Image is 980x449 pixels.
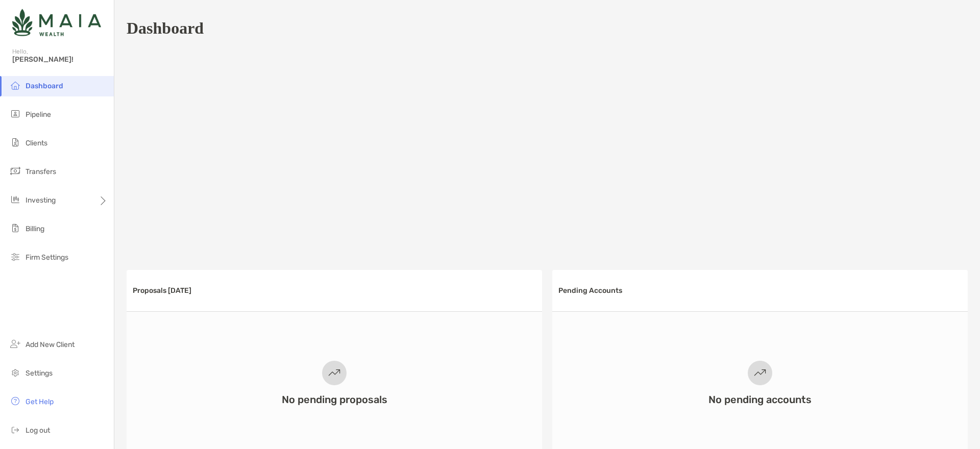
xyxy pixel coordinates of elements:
[558,286,622,295] h3: Pending Accounts
[12,55,108,64] span: [PERSON_NAME]!
[9,136,21,148] img: clients icon
[26,369,53,378] span: Settings
[9,366,21,379] img: settings icon
[9,251,21,263] img: firm-settings icon
[26,110,51,119] span: Pipeline
[282,393,387,406] h3: No pending proposals
[9,395,21,407] img: get-help icon
[26,426,50,435] span: Log out
[9,338,21,350] img: add_new_client icon
[9,423,21,436] img: logout icon
[26,397,54,406] span: Get Help
[12,4,101,41] img: Zoe Logo
[26,139,47,147] span: Clients
[9,165,21,177] img: transfers icon
[26,167,56,176] span: Transfers
[9,79,21,91] img: dashboard icon
[9,193,21,206] img: investing icon
[708,393,812,406] h3: No pending accounts
[127,19,204,38] h1: Dashboard
[26,253,68,262] span: Firm Settings
[133,286,191,295] h3: Proposals [DATE]
[9,108,21,120] img: pipeline icon
[26,196,56,205] span: Investing
[26,82,63,90] span: Dashboard
[9,222,21,234] img: billing icon
[26,224,44,233] span: Billing
[26,340,75,349] span: Add New Client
